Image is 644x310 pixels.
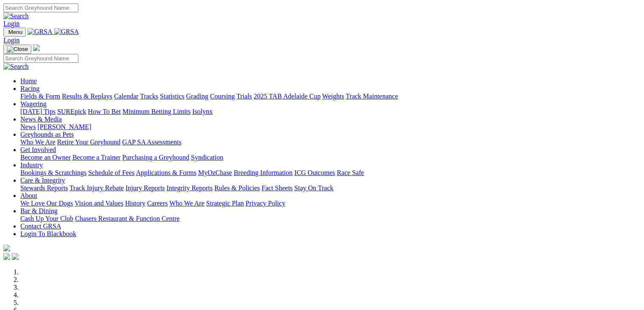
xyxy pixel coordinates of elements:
[28,28,53,36] img: GRSA
[20,93,641,100] div: Racing
[37,123,91,130] a: [PERSON_NAME]
[20,108,55,115] a: [DATE] Tips
[57,108,86,115] a: SUREpick
[122,108,191,115] a: Minimum Betting Limits
[3,253,10,260] img: facebook.svg
[294,169,335,176] a: ICG Outcomes
[75,215,180,222] a: Chasers Restaurant & Function Centre
[337,169,364,176] a: Race Safe
[186,93,208,100] a: Grading
[88,169,134,176] a: Schedule of Fees
[122,138,182,146] a: GAP SA Assessments
[75,200,123,207] a: Vision and Values
[20,93,60,100] a: Fields & Form
[20,108,641,116] div: Wagering
[88,108,121,115] a: How To Bet
[214,184,260,192] a: Rules & Policies
[72,154,121,161] a: Become a Trainer
[198,169,232,176] a: MyOzChase
[20,169,641,177] div: Industry
[12,253,19,260] img: twitter.svg
[20,161,43,169] a: Industry
[3,63,29,70] img: Search
[20,77,37,85] a: Home
[191,154,223,161] a: Syndication
[136,169,196,176] a: Applications & Forms
[20,146,56,153] a: Get Involved
[254,93,321,100] a: 2025 TAB Adelaide Cup
[3,54,78,63] input: Search
[3,28,26,37] button: Toggle navigation
[166,184,213,192] a: Integrity Reports
[20,200,73,207] a: We Love Our Dogs
[20,215,73,222] a: Cash Up Your Club
[3,20,19,27] a: Login
[206,200,244,207] a: Strategic Plan
[246,200,285,207] a: Privacy Policy
[346,93,398,100] a: Track Maintenance
[114,93,138,100] a: Calendar
[20,138,641,146] div: Greyhounds as Pets
[20,184,641,192] div: Care & Integrity
[210,93,235,100] a: Coursing
[160,93,185,100] a: Statistics
[8,29,22,35] span: Menu
[3,45,31,54] button: Toggle navigation
[20,230,76,237] a: Login To Blackbook
[62,93,112,100] a: Results & Replays
[3,245,10,251] img: logo-grsa-white.png
[236,93,252,100] a: Trials
[122,154,189,161] a: Purchasing a Greyhound
[33,44,40,51] img: logo-grsa-white.png
[20,123,641,131] div: News & Media
[192,108,213,115] a: Isolynx
[3,37,19,44] a: Login
[20,192,37,199] a: About
[20,223,61,230] a: Contact GRSA
[20,200,641,207] div: About
[322,93,344,100] a: Weights
[125,200,145,207] a: History
[20,131,74,138] a: Greyhounds as Pets
[20,169,86,176] a: Bookings & Scratchings
[20,177,65,184] a: Care & Integrity
[125,184,165,192] a: Injury Reports
[140,93,158,100] a: Tracks
[20,154,71,161] a: Become an Owner
[3,12,29,20] img: Search
[20,123,36,130] a: News
[57,138,121,146] a: Retire Your Greyhound
[20,85,39,92] a: Racing
[3,3,78,12] input: Search
[20,215,641,223] div: Bar & Dining
[262,184,293,192] a: Fact Sheets
[20,100,47,107] a: Wagering
[294,184,333,192] a: Stay On Track
[234,169,293,176] a: Breeding Information
[20,184,68,192] a: Stewards Reports
[147,200,168,207] a: Careers
[20,138,55,146] a: Who We Are
[20,116,62,123] a: News & Media
[7,46,28,53] img: Close
[169,200,205,207] a: Who We Are
[20,207,58,214] a: Bar & Dining
[54,28,79,36] img: GRSA
[69,184,124,192] a: Track Injury Rebate
[20,154,641,161] div: Get Involved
